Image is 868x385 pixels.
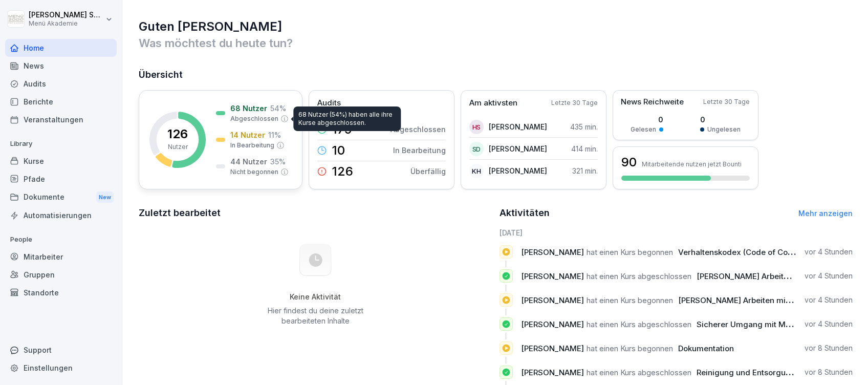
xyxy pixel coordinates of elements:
[703,97,750,106] p: Letzte 30 Tage
[587,295,673,305] span: hat einen Kurs begonnen
[5,188,117,207] div: Dokumente
[139,68,853,82] h2: Übersicht
[587,344,673,353] span: hat einen Kurs begonnen
[489,121,547,132] p: [PERSON_NAME]
[29,20,103,27] p: Menü Akademie
[621,154,637,171] h3: 90
[521,247,584,257] span: [PERSON_NAME]
[551,98,598,108] p: Letzte 30 Tage
[332,144,345,157] p: 10
[293,106,401,131] div: 68 Nutzer (54%) haben alle ihre Kurse abgeschlossen.
[270,156,286,167] p: 35 %
[139,35,853,51] p: Was möchtest du heute tun?
[469,142,484,156] div: SD
[230,156,267,167] p: 44 Nutzer
[521,271,584,281] span: [PERSON_NAME]
[167,128,188,140] p: 126
[469,164,484,178] div: KH
[631,114,663,125] p: 0
[5,57,117,75] a: News
[332,123,352,136] p: 179
[5,284,117,302] a: Standorte
[587,247,673,257] span: hat einen Kurs begonnen
[264,292,367,302] h5: Keine Aktivität
[390,124,446,135] p: Abgeschlossen
[393,145,446,156] p: In Bearbeitung
[587,368,691,377] span: hat einen Kurs abgeschlossen
[264,306,367,326] p: Hier findest du deine zuletzt bearbeiteten Inhalte
[5,231,117,248] p: People
[570,121,598,132] p: 435 min.
[5,111,117,129] a: Veranstaltungen
[230,114,278,123] p: Abgeschlossen
[469,97,517,109] p: Am aktivsten
[469,120,484,134] div: HS
[5,248,117,266] a: Mitarbeiter
[489,143,547,154] p: [PERSON_NAME]
[268,130,281,140] p: 11 %
[5,75,117,93] a: Audits
[489,165,547,176] p: [PERSON_NAME]
[96,191,114,203] div: New
[5,266,117,284] a: Gruppen
[5,152,117,170] a: Kurse
[5,136,117,152] p: Library
[700,114,741,125] p: 0
[805,295,853,305] p: vor 4 Stunden
[805,343,853,353] p: vor 8 Stunden
[270,103,286,114] p: 54 %
[678,344,734,353] span: Dokumentation
[587,271,691,281] span: hat einen Kurs abgeschlossen
[230,141,274,150] p: In Bearbeitung
[230,103,267,114] p: 68 Nutzer
[621,96,684,108] p: News Reichweite
[805,319,853,329] p: vor 4 Stunden
[332,165,353,178] p: 126
[805,271,853,281] p: vor 4 Stunden
[230,130,265,140] p: 14 Nutzer
[521,295,584,305] span: [PERSON_NAME]
[798,209,853,218] a: Mehr anzeigen
[521,344,584,353] span: [PERSON_NAME]
[805,367,853,377] p: vor 8 Stunden
[5,359,117,377] a: Einstellungen
[572,165,598,176] p: 321 min.
[631,125,656,134] p: Gelesen
[678,295,858,305] span: [PERSON_NAME] Arbeiten mit Leitern und Tritten
[571,143,598,154] p: 414 min.
[707,125,741,134] p: Ungelesen
[521,319,584,329] span: [PERSON_NAME]
[5,170,117,188] a: Pfade
[521,368,584,377] span: [PERSON_NAME]
[642,160,742,168] p: Mitarbeitende nutzen jetzt Bounti
[139,206,492,220] h2: Zuletzt bearbeitet
[500,206,550,220] h2: Aktivitäten
[678,247,857,257] span: Verhaltenskodex (Code of Conduct) Menü 2000
[5,341,117,359] div: Support
[805,247,853,257] p: vor 4 Stunden
[5,93,117,111] a: Berichte
[5,206,117,224] a: Automatisierungen
[317,97,341,109] p: Audits
[5,188,117,207] a: DokumenteNew
[697,319,849,329] span: Sicherer Umgang mit Messern in Küchen
[697,368,795,377] span: Reinigung und Entsorgung
[230,167,278,177] p: Nicht begonnen
[29,11,103,19] p: [PERSON_NAME] Schülzke
[168,142,188,152] p: Nutzer
[5,39,117,57] a: Home
[410,166,446,177] p: Überfällig
[500,227,853,238] h6: [DATE]
[139,18,853,35] h1: Guten [PERSON_NAME]
[587,319,691,329] span: hat einen Kurs abgeschlossen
